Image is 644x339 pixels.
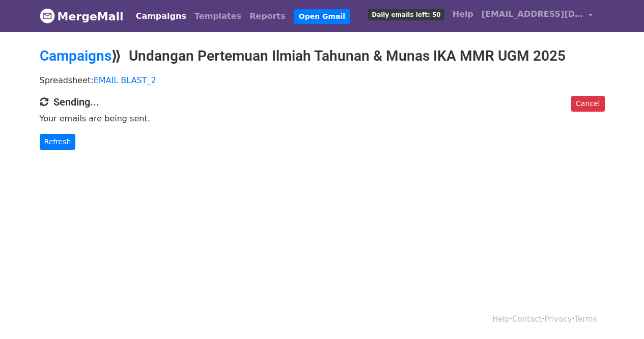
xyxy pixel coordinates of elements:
[40,47,605,65] h2: ⟫ Undangan Pertemuan Ilmiah Tahunan & Munas IKA MMR UGM 2025
[190,6,245,27] a: Templates
[574,315,597,324] a: Terms
[368,9,444,20] span: Daily emails left: 50
[40,134,76,150] a: Refresh
[40,75,605,86] p: Spreadsheet:
[40,47,111,64] a: Campaigns
[544,315,572,324] a: Privacy
[245,6,290,27] a: Reports
[478,4,597,28] a: [EMAIL_ADDRESS][DOMAIN_NAME]
[40,96,605,108] h4: Sending...
[512,315,542,324] a: Contact
[492,315,510,324] a: Help
[482,8,583,20] span: [EMAIL_ADDRESS][DOMAIN_NAME]
[364,4,448,24] a: Daily emails left: 50
[40,113,605,124] p: Your emails are being sent.
[40,8,55,23] img: MergeMail logo
[294,9,350,24] a: Open Gmail
[94,75,156,85] a: EMAIL BLAST_2
[40,6,124,27] a: MergeMail
[132,6,190,27] a: Campaigns
[571,96,604,112] a: Cancel
[449,4,478,24] a: Help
